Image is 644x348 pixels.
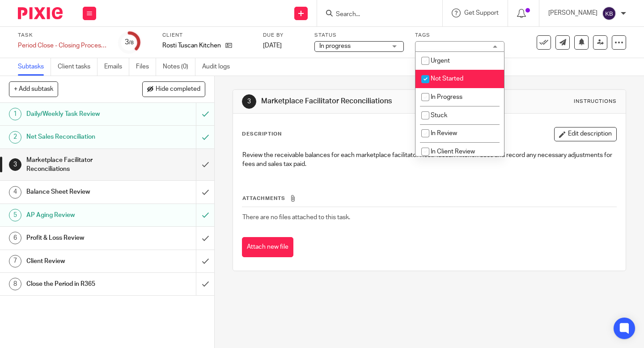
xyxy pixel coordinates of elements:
div: 1 [9,108,21,120]
p: Rosti Tuscan Kitchen [162,41,221,50]
div: 3 [9,158,21,171]
div: 3 [242,94,256,109]
button: + Add subtask [9,81,58,97]
div: 8 [9,278,21,290]
div: 6 [9,232,21,244]
span: Get Support [464,10,499,16]
a: Emails [104,58,129,76]
a: Files [136,58,156,76]
div: 2 [9,131,21,144]
span: [DATE] [263,42,282,49]
img: Pixie [18,7,63,19]
span: In Review [431,130,457,136]
label: Task [18,32,107,39]
h1: Marketplace Facilitator Reconciliations [261,97,449,106]
span: In Progress [431,94,462,100]
label: Client [162,32,252,39]
h1: Profit & Loss Review [26,231,134,245]
div: Instructions [574,98,617,105]
small: /8 [129,40,134,45]
span: In Client Review [431,149,475,155]
div: 3 [125,37,134,47]
p: [PERSON_NAME] [548,8,597,17]
span: Attachments [242,196,285,201]
label: Tags [415,32,504,39]
span: Hide completed [156,86,200,93]
a: Subtasks [18,58,51,76]
a: Notes (0) [163,58,195,76]
p: Description [242,131,282,138]
h1: Marketplace Facilitator Reconciliations [26,153,134,176]
label: Status [314,32,404,39]
button: Attach new file [242,237,293,257]
span: In progress [319,43,351,49]
div: 7 [9,255,21,267]
input: Search [335,11,415,19]
img: svg%3E [602,6,616,21]
span: Stuck [431,112,447,119]
a: Audit logs [202,58,237,76]
h1: AP Aging Review [26,208,134,222]
span: There are no files attached to this task. [242,214,350,221]
div: 4 [9,186,21,199]
h1: Daily/Weekly Task Review [26,107,134,121]
span: Not Started [431,76,463,82]
a: Client tasks [58,58,97,76]
h1: Balance Sheet Review [26,185,134,199]
h1: Net Sales Reconciliation [26,130,134,144]
span: Urgent [431,58,450,64]
div: Period Close - Closing Processes [18,41,107,50]
button: Edit description [554,127,617,141]
p: Review the receivable balances for each marketplace facilitator Rosti Tuscan Kitchen uses and rec... [242,151,616,169]
button: Hide completed [142,81,205,97]
h1: Close the Period in R365 [26,277,134,291]
label: Due by [263,32,303,39]
h1: Client Review [26,255,134,268]
div: 5 [9,209,21,221]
